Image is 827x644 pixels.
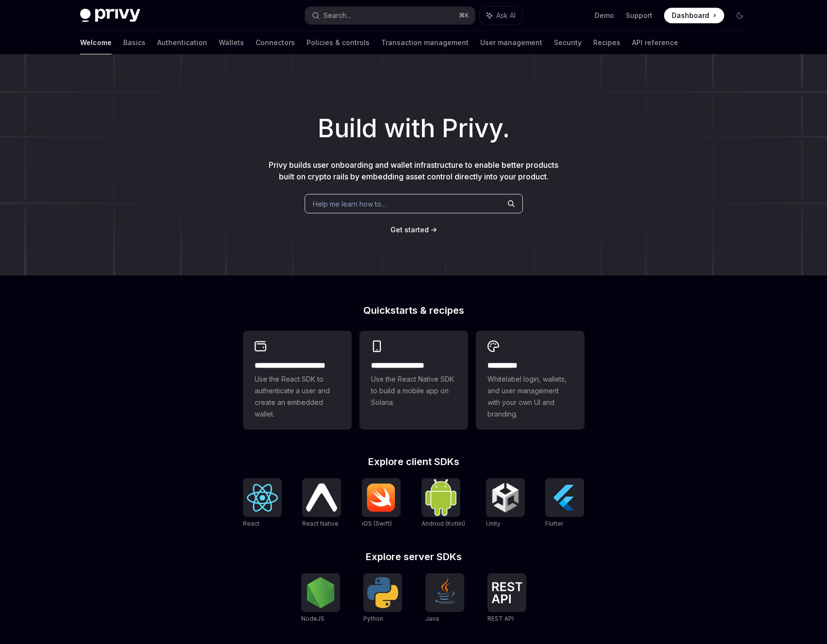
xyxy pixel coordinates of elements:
[313,199,387,209] span: Help me learn how to…
[422,520,465,527] span: Android (Kotlin)
[593,31,620,54] a: Recipes
[219,31,244,54] a: Wallets
[459,12,469,19] span: ⌘ K
[487,615,514,622] span: REST API
[425,615,439,622] span: Java
[157,31,207,54] a: Authentication
[425,479,456,515] img: Android (Kotlin)
[366,483,397,512] img: iOS (Swift)
[549,482,580,513] img: Flutter
[123,31,146,54] a: Basics
[243,306,584,315] h2: Quickstarts & recipes
[255,373,340,420] span: Use the React SDK to authenticate a user and create an embedded wallet.
[301,573,340,624] a: NodeJSNodeJS
[80,31,112,54] a: Welcome
[305,577,336,608] img: NodeJS
[359,331,468,430] a: **** **** **** ***Use the React Native SDK to build a mobile app on Solana.
[362,520,392,527] span: iOS (Swift)
[16,110,811,147] h1: Build with Privy.
[545,478,584,529] a: FlutterFlutter
[306,483,337,511] img: React Native
[390,225,429,234] span: Get started
[381,31,469,54] a: Transaction management
[307,31,370,54] a: Policies & controls
[480,7,522,24] button: Ask AI
[732,8,747,23] button: Toggle dark mode
[371,373,456,408] span: Use the React Native SDK to build a mobile app on Solana.
[302,478,341,529] a: React NativeReact Native
[490,482,521,513] img: Unity
[324,10,351,21] div: Search...
[422,478,465,529] a: Android (Kotlin)Android (Kotlin)
[554,31,582,54] a: Security
[367,577,398,608] img: Python
[632,31,678,54] a: API reference
[256,31,295,54] a: Connectors
[243,478,282,529] a: ReactReact
[301,615,324,622] span: NodeJS
[305,7,475,24] button: Search...⌘K
[429,577,460,608] img: Java
[486,520,501,527] span: Unity
[476,331,584,430] a: **** *****Whitelabel login, wallets, and user management with your own UI and branding.
[487,573,526,624] a: REST APIREST API
[425,573,464,624] a: JavaJava
[80,9,140,22] img: dark logo
[363,615,383,622] span: Python
[664,8,724,23] a: Dashboard
[243,457,584,467] h2: Explore client SDKs
[243,552,584,562] h2: Explore server SDKs
[243,520,259,527] span: React
[247,484,278,512] img: React
[672,11,709,20] span: Dashboard
[626,11,652,20] a: Support
[269,160,558,181] span: Privy builds user onboarding and wallet infrastructure to enable better products built on crypto ...
[390,225,429,235] a: Get started
[480,31,542,54] a: User management
[595,11,614,20] a: Demo
[487,373,573,420] span: Whitelabel login, wallets, and user management with your own UI and branding.
[491,582,522,603] img: REST API
[486,478,525,529] a: UnityUnity
[545,520,563,527] span: Flutter
[496,11,516,20] span: Ask AI
[363,573,402,624] a: PythonPython
[362,478,401,529] a: iOS (Swift)iOS (Swift)
[302,520,339,527] span: React Native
